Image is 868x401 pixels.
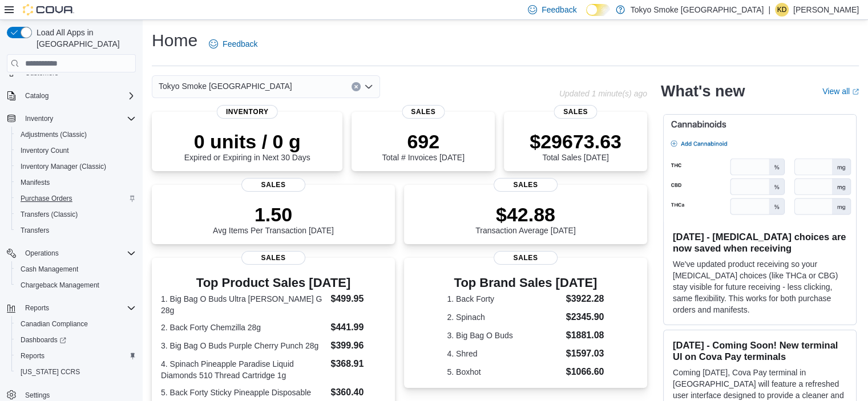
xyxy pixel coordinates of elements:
span: Cash Management [21,265,78,274]
span: Purchase Orders [16,192,136,205]
span: Load All Apps in [GEOGRAPHIC_DATA] [32,27,136,50]
p: 692 [382,130,464,153]
dd: $1066.60 [566,365,604,379]
span: Catalog [21,89,136,103]
h3: [DATE] - [MEDICAL_DATA] choices are now saved when receiving [673,231,847,254]
span: Canadian Compliance [21,319,88,329]
button: Inventory Count [11,143,140,159]
span: Transfers (Classic) [21,210,78,219]
dt: 5. Boxhot [447,366,561,378]
span: Operations [25,249,59,258]
dt: 1. Back Forty [447,293,561,305]
span: Adjustments (Classic) [16,128,136,141]
input: Dark Mode [586,4,610,16]
button: Clear input [352,82,361,91]
span: Sales [241,251,305,265]
span: Feedback [542,4,576,15]
span: Manifests [16,176,136,189]
dt: 2. Spinach [447,311,561,323]
dd: $368.91 [330,357,385,371]
a: Reports [16,349,49,363]
a: Adjustments (Classic) [16,128,91,141]
a: [US_STATE] CCRS [16,365,84,379]
dt: 1. Big Bag O Buds Ultra [PERSON_NAME] G 28g [161,293,326,316]
button: Inventory [2,111,140,127]
span: Sales [241,178,305,192]
h3: [DATE] - Coming Soon! New terminal UI on Cova Pay terminals [673,339,847,362]
span: Chargeback Management [16,278,136,292]
span: Sales [402,105,445,119]
button: Cash Management [11,261,140,277]
h3: Top Product Sales [DATE] [161,276,386,290]
dd: $499.95 [330,292,385,306]
p: $29673.63 [530,130,621,153]
a: Chargeback Management [16,278,104,292]
a: Dashboards [16,333,71,347]
p: We've updated product receiving so your [MEDICAL_DATA] choices (like THCa or CBG) stay visible fo... [673,258,847,315]
a: Feedback [204,33,262,55]
button: Catalog [2,88,140,104]
button: Inventory [21,112,58,125]
svg: External link [852,88,859,95]
span: Reports [21,301,136,315]
span: Sales [494,178,558,192]
button: Purchase Orders [11,191,140,206]
dt: 4. Shred [447,348,561,359]
span: Reports [25,303,49,313]
span: [US_STATE] CCRS [21,367,80,376]
h2: What's new [661,82,745,100]
span: Transfers [16,224,136,237]
dd: $2345.90 [566,310,604,324]
span: Operations [21,246,136,260]
span: Transfers (Classic) [16,208,136,221]
button: Reports [11,348,140,364]
dt: 3. Big Bag O Buds [447,330,561,341]
a: Purchase Orders [16,192,77,205]
button: Adjustments (Classic) [11,127,140,143]
a: Canadian Compliance [16,317,92,331]
a: Inventory Count [16,144,74,157]
span: Tokyo Smoke [GEOGRAPHIC_DATA] [159,79,292,93]
span: Inventory [21,112,136,125]
dt: 4. Spinach Pineapple Paradise Liquid Diamonds 510 Thread Cartridge 1g [161,358,326,381]
span: Manifests [21,178,50,187]
p: Tokyo Smoke [GEOGRAPHIC_DATA] [631,3,764,17]
div: Transaction Average [DATE] [475,203,576,235]
span: Settings [25,391,50,400]
p: [PERSON_NAME] [793,3,859,17]
span: Inventory [25,114,53,123]
span: Dashboards [16,333,136,347]
span: Cash Management [16,262,136,276]
span: Feedback [223,38,257,50]
div: Total # Invoices [DATE] [382,130,464,162]
p: 1.50 [213,203,334,226]
div: Total Sales [DATE] [530,130,621,162]
button: Transfers [11,222,140,238]
p: | [768,3,770,17]
button: Operations [21,246,63,260]
div: Expired or Expiring in Next 30 Days [184,130,310,162]
h3: Top Brand Sales [DATE] [447,276,604,290]
a: Dashboards [11,332,140,348]
button: Transfers (Classic) [11,206,140,222]
a: Inventory Manager (Classic) [16,160,111,173]
span: Reports [16,349,136,363]
dd: $360.40 [330,386,385,399]
button: Reports [21,301,54,315]
span: Washington CCRS [16,365,136,379]
dt: 3. Big Bag O Buds Purple Cherry Punch 28g [161,340,326,351]
span: Chargeback Management [21,281,99,290]
dd: $441.99 [330,321,385,334]
span: Dashboards [21,335,66,345]
dt: 2. Back Forty Chemzilla 28g [161,322,326,333]
button: Reports [2,300,140,316]
span: Sales [554,105,597,119]
button: Open list of options [364,82,373,91]
p: Updated 1 minute(s) ago [559,89,647,98]
button: Manifests [11,175,140,191]
span: Inventory Manager (Classic) [16,160,136,173]
span: Purchase Orders [21,194,72,203]
p: 0 units / 0 g [184,130,310,153]
span: Inventory Count [16,144,136,157]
